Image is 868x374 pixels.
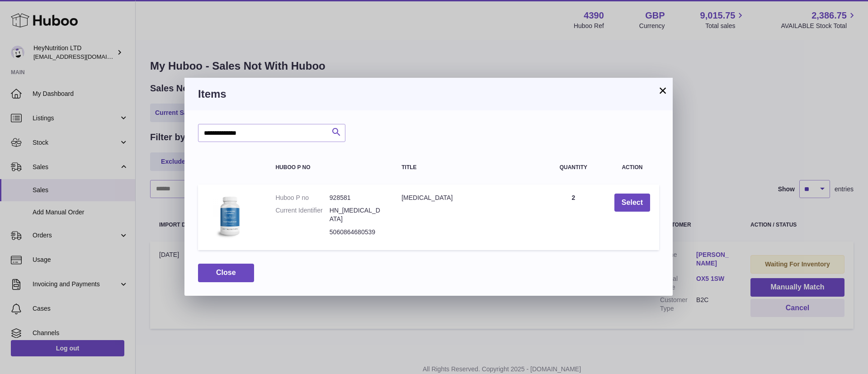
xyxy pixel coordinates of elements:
dt: Huboo P no [275,194,329,202]
dd: 928581 [330,194,383,202]
td: 2 [542,185,605,251]
div: [MEDICAL_DATA] [401,194,533,202]
th: Action [605,156,659,180]
button: × [657,85,668,96]
th: Huboo P no [266,156,392,180]
dd: 5060864680539 [330,228,383,237]
h3: Items [198,87,659,101]
th: Quantity [542,156,605,180]
dd: HN_[MEDICAL_DATA] [330,206,383,223]
dt: Current Identifier [275,206,329,223]
img: Glucosamine [207,194,252,239]
span: Close [216,269,236,276]
button: Select [614,194,650,212]
button: Close [198,264,254,282]
th: Title [392,156,542,180]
